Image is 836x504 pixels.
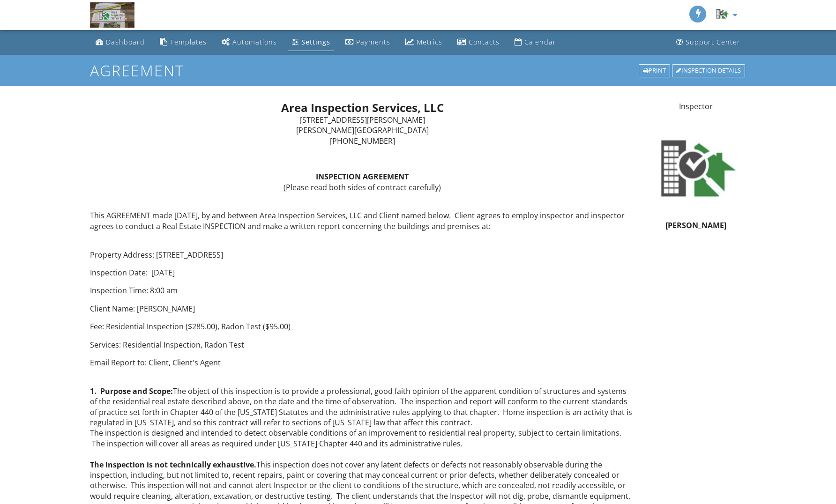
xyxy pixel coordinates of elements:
p: Inspection Date: [DATE] [90,267,635,278]
div: Calendar [524,37,556,46]
a: Automations (Basic) [218,34,281,51]
a: Metrics [402,34,446,51]
p: Fee: Residential Inspection ($285.00), Radon Test ($95.00) [90,321,635,332]
a: Calendar [511,34,560,51]
p: This AGREEMENT made [DATE], by and between Area Inspection Services, LLC and Client named below. ... [90,200,635,231]
div: Payments [356,37,390,46]
p: Services: Residential Inspection, Radon Test [90,340,635,350]
p: (Please read both sides of contract carefully) [90,171,635,193]
h6: [PERSON_NAME] [646,222,746,230]
div: Automations [232,37,277,46]
a: Inspection Details [671,63,746,78]
p: Email Report to: Client, Client's Agent [90,357,635,368]
div: Templates [170,37,207,46]
div: Settings [301,37,330,46]
p: Inspector [646,101,746,111]
strong: 1. Purpose and Scope: [90,386,173,396]
a: Support Center [672,34,744,51]
div: Print [639,64,670,77]
a: Contacts [454,34,503,51]
strong: The inspection is not technically exhaustive. [90,460,256,470]
div: Contacts [469,37,500,46]
a: Dashboard [92,34,149,51]
a: Print [638,63,671,78]
div: Metrics [417,37,442,46]
img: spectora.png [714,6,731,22]
img: Area Inspection Services, LLC [90,2,134,28]
strong: INSPECTION AGREEMENT [316,171,409,182]
div: Inspection Details [672,64,745,77]
div: Dashboard [106,37,145,46]
p: Inspection Time: 8:00 am [90,285,635,296]
a: Settings [288,34,334,51]
a: Payments [342,34,394,51]
h1: Agreement [90,62,746,79]
p: Client Name: [PERSON_NAME] [90,304,635,314]
a: Templates [156,34,210,51]
div: Support Center [686,37,740,46]
img: spectora.png [646,119,746,219]
p: [STREET_ADDRESS][PERSON_NAME] [PERSON_NAME][GEOGRAPHIC_DATA] [PHONE_NUMBER] [90,101,635,146]
p: Property Address: [STREET_ADDRESS] [90,239,635,260]
strong: Area Inspection Services, LLC [281,100,444,115]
